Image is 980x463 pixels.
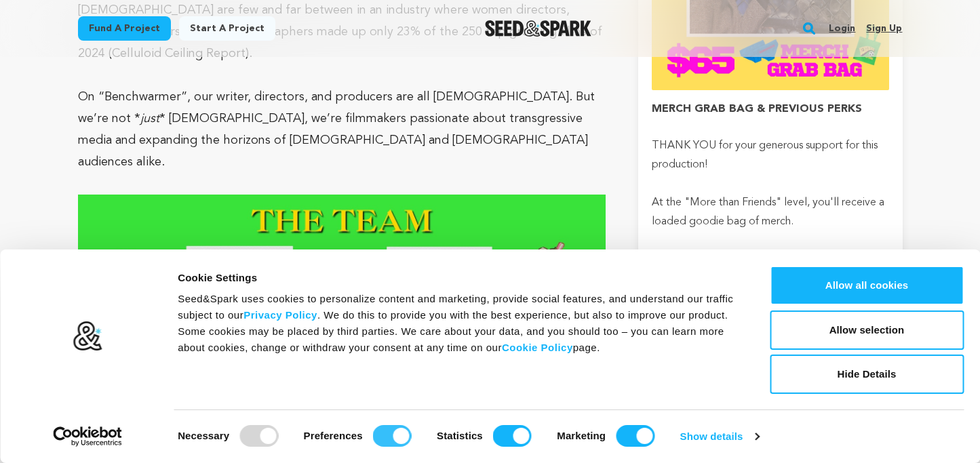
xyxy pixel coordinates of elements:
span: * [DEMOGRAPHIC_DATA], we’re filmmakers passionate about transgressive media and expanding the hor... [78,113,588,168]
button: Allow all cookies [770,266,964,305]
a: Login [829,18,855,39]
a: Sign up [866,18,902,39]
a: Show details [680,426,759,447]
a: Fund a project [78,16,171,41]
a: Usercentrics Cookiebot - opens in a new window [28,426,147,447]
img: Seed&Spark Logo Dark Mode [485,20,591,37]
legend: Consent Selection [177,420,178,420]
strong: Statistics [437,430,483,441]
a: Seed&Spark Homepage [485,20,591,37]
div: Cookie Settings [178,270,739,286]
a: Privacy Policy [243,309,317,321]
button: Hide Details [770,355,964,394]
a: Cookie Policy [502,342,573,353]
span: On “Benchwarmer”, our writer, directors, and producers are all [DEMOGRAPHIC_DATA]. But we’re not * [78,91,595,125]
img: logo [73,321,103,352]
a: Start a project [179,16,275,41]
button: Allow selection [770,310,964,350]
em: just [140,113,159,125]
p: At the "More than Friends" level, you'll receive a loaded goodie bag of merch. [652,193,888,231]
h4: MERCH GRAB BAG & PREVIOUS PERKS [652,101,888,117]
p: THANK YOU for your generous support for this production! [652,136,888,174]
div: Seed&Spark uses cookies to personalize content and marketing, provide social features, and unders... [178,291,739,356]
strong: Necessary [178,430,229,441]
strong: Preferences [304,430,363,441]
strong: Marketing [557,430,606,441]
